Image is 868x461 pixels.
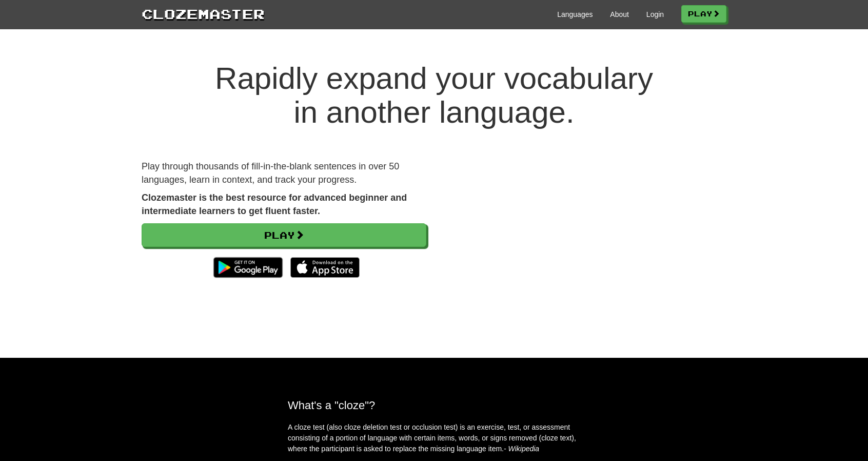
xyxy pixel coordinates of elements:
[142,223,426,247] a: Play
[504,445,539,453] em: - Wikipedia
[142,4,265,23] a: Clozemaster
[681,5,726,23] a: Play
[610,9,629,20] a: About
[208,252,288,283] img: Get it on Google Play
[288,399,580,412] h2: What's a "cloze"?
[290,257,360,278] img: Download_on_the_App_Store_Badge_US-UK_135x40-25178aeef6eb6b83b96f5f2d004eda3bffbb37122de64afbaef7...
[557,9,593,20] a: Languages
[646,9,664,20] a: Login
[288,422,580,454] p: A cloze test (also cloze deletion test or occlusion test) is an exercise, test, or assessment con...
[142,193,407,216] strong: Clozemaster is the best resource for advanced beginner and intermediate learners to get fluent fa...
[142,160,426,186] p: Play through thousands of fill-in-the-blank sentences in over 50 languages, learn in context, and...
